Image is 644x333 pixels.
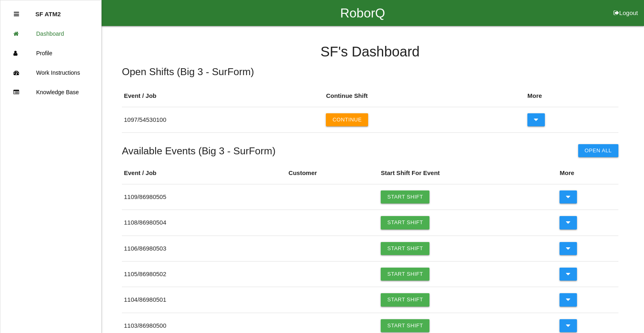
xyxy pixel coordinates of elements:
[122,262,286,287] td: 1105 / 86980502
[381,293,429,306] a: Start Shift
[122,44,618,60] h4: SF 's Dashboard
[0,82,101,102] a: Knowledge Base
[381,190,429,203] a: Start Shift
[0,43,101,63] a: Profile
[122,66,618,77] h5: Open Shifts ( Big 3 - SurForm )
[557,162,618,184] th: More
[578,144,618,157] button: Open All
[122,107,324,132] td: 1097 / 54530100
[122,162,286,184] th: Event / Job
[14,4,19,24] div: Close
[381,319,429,332] a: Start Shift
[379,162,557,184] th: Start Shift For Event
[324,85,525,107] th: Continue Shift
[286,162,379,184] th: Customer
[381,242,429,255] a: Start Shift
[122,85,324,107] th: Event / Job
[381,268,429,281] a: Start Shift
[122,184,286,210] td: 1109 / 86980505
[122,145,275,156] h5: Available Events ( Big 3 - SurForm )
[122,287,286,313] td: 1104 / 86980501
[326,113,368,126] button: Continue
[0,63,101,82] a: Work Instructions
[0,24,101,43] a: Dashboard
[122,236,286,261] td: 1106 / 86980503
[525,85,618,107] th: More
[122,210,286,236] td: 1108 / 86980504
[35,4,61,17] p: SF ATM2
[381,216,429,229] a: Start Shift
